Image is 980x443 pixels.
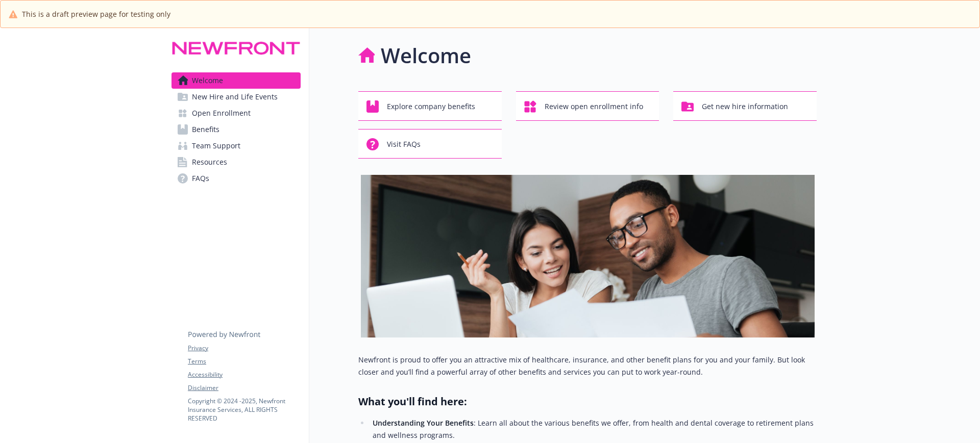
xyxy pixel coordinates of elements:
span: New Hire and Life Events [192,89,278,105]
span: Team Support [192,138,240,154]
h2: What you'll find here: [358,395,817,409]
a: Resources [171,154,301,170]
a: Terms [188,357,300,366]
span: Review open enrollment info [545,97,643,116]
button: Review open enrollment info [516,91,659,121]
a: New Hire and Life Events [171,89,301,105]
button: Visit FAQs [358,129,502,159]
p: Copyright © 2024 - 2025 , Newfront Insurance Services, ALL RIGHTS RESERVED [188,397,300,423]
strong: Understanding Your Benefits [373,418,474,428]
h1: Welcome [381,40,471,71]
span: Resources [192,154,227,170]
button: Get new hire information [673,91,817,121]
span: Visit FAQs [387,135,421,154]
a: Disclaimer [188,383,300,393]
li: : Learn all about the various benefits we offer, from health and dental coverage to retirement pl... [370,417,817,441]
p: Newfront is proud to offer you an attractive mix of healthcare, insurance, and other benefit plan... [358,354,817,378]
a: Open Enrollment [171,105,301,121]
span: FAQs [192,170,209,187]
a: Privacy [188,344,300,353]
span: Open Enrollment [192,105,251,121]
img: overview page banner [361,175,815,337]
a: Welcome [171,72,301,89]
span: This is a draft preview page for testing only [22,9,170,19]
span: Benefits [192,121,219,138]
a: Accessibility [188,370,300,379]
button: Explore company benefits [358,91,502,121]
span: Explore company benefits [387,97,475,116]
a: Team Support [171,138,301,154]
a: FAQs [171,170,301,187]
span: Get new hire information [702,97,788,116]
a: Benefits [171,121,301,138]
span: Welcome [192,72,223,89]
